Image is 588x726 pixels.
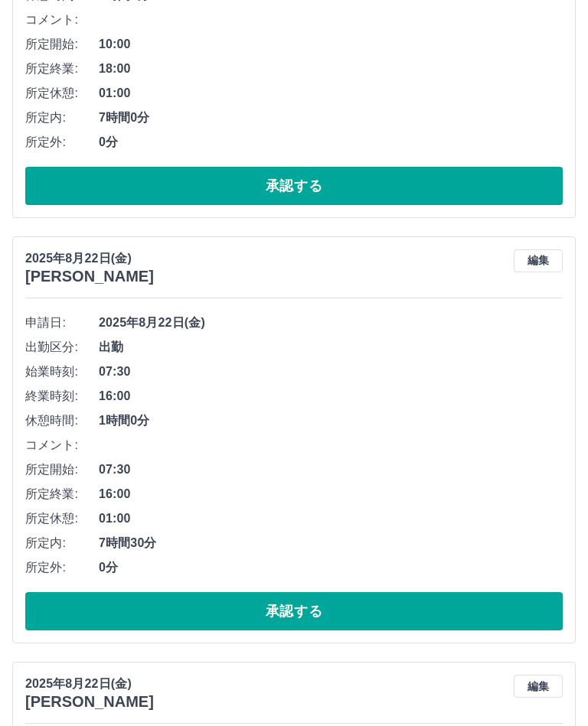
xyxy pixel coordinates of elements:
span: 01:00 [99,510,563,528]
span: 2025年8月22日(金) [99,314,563,332]
button: 承認する [25,592,563,630]
span: 所定終業: [25,60,99,78]
span: 終業時刻: [25,387,99,405]
p: 2025年8月22日(金) [25,249,154,268]
span: 出勤区分: [25,338,99,356]
span: 所定内: [25,534,99,552]
span: 0分 [99,558,563,577]
span: 所定休憩: [25,510,99,528]
h3: [PERSON_NAME] [25,268,154,285]
span: 所定内: [25,109,99,127]
span: 所定開始: [25,35,99,54]
h3: [PERSON_NAME] [25,693,154,711]
span: コメント: [25,11,99,29]
span: 7時間30分 [99,534,563,552]
span: 1時間0分 [99,412,563,430]
span: 所定外: [25,133,99,151]
span: 10:00 [99,35,563,54]
span: 0分 [99,133,563,151]
span: コメント: [25,436,99,454]
span: 所定終業: [25,485,99,503]
span: 申請日: [25,314,99,332]
span: 07:30 [99,461,563,479]
p: 2025年8月22日(金) [25,675,154,693]
button: 編集 [514,249,563,272]
button: 承認する [25,167,563,205]
span: 07:30 [99,363,563,381]
span: 18:00 [99,60,563,78]
span: 01:00 [99,84,563,103]
span: 所定外: [25,558,99,577]
span: 休憩時間: [25,412,99,430]
span: 16:00 [99,485,563,503]
span: 7時間0分 [99,109,563,127]
span: 所定休憩: [25,84,99,103]
span: 16:00 [99,387,563,405]
span: 所定開始: [25,461,99,479]
span: 出勤 [99,338,563,356]
button: 編集 [514,675,563,698]
span: 始業時刻: [25,363,99,381]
